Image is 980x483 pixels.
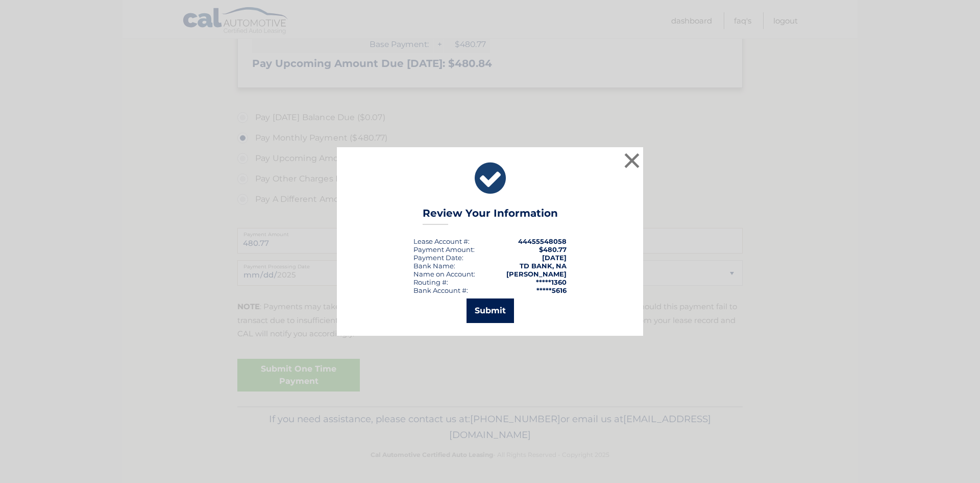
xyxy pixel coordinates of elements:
h3: Review Your Information [423,207,558,225]
div: Bank Account #: [413,286,468,294]
div: Lease Account #: [413,237,470,245]
button: × [622,150,642,171]
button: Submit [467,298,514,323]
div: Payment Amount: [413,245,475,254]
div: Routing #: [413,278,448,286]
span: Payment Date [413,254,462,262]
strong: TD BANK, NA [520,262,567,270]
span: $480.77 [539,245,567,254]
span: [DATE] [542,254,567,262]
div: Bank Name: [413,262,455,270]
div: Name on Account: [413,270,475,278]
strong: 44455548058 [518,237,567,245]
strong: [PERSON_NAME] [506,270,567,278]
div: : [413,254,463,262]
